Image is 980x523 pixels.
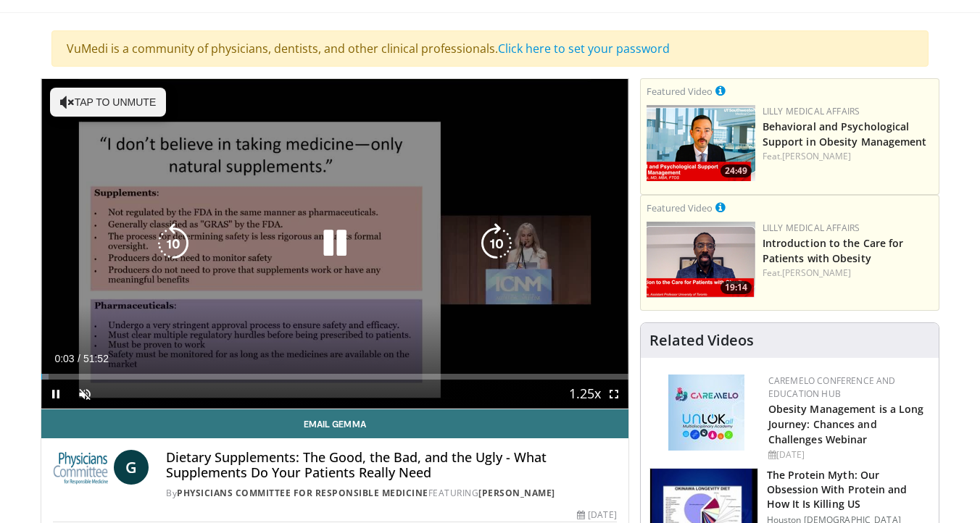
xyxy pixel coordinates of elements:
a: 24:49 [647,105,755,181]
div: Feat. [763,150,933,163]
a: Introduction to the Care for Patients with Obesity [763,236,904,265]
button: Pause [41,380,70,409]
span: 19:14 [721,281,752,294]
button: Playback Rate [570,380,599,409]
div: By FEATURING [166,487,616,500]
span: 51:52 [83,353,109,364]
a: Lilly Medical Affairs [763,105,860,117]
div: VuMedi is a community of physicians, dentists, and other clinical professionals. [51,30,929,67]
button: Fullscreen [599,380,628,409]
img: 45df64a9-a6de-482c-8a90-ada250f7980c.png.150x105_q85_autocrop_double_scale_upscale_version-0.2.jpg [668,375,744,451]
h4: Related Videos [649,332,754,349]
h4: Dietary Supplements: The Good, the Bad, and the Ugly - What Supplements Do Your Patients Really Need [166,450,616,481]
div: Progress Bar [41,374,628,380]
div: Feat. [763,267,933,280]
a: Lilly Medical Affairs [763,222,860,234]
button: Tap to unmute [50,88,166,117]
a: Obesity Management is a Long Journey: Chances and Challenges Webinar [768,402,924,446]
a: Behavioral and Psychological Support in Obesity Management [763,120,927,148]
a: Email Gemma [41,409,628,438]
span: / [78,353,80,364]
button: Unmute [70,380,99,409]
a: [PERSON_NAME] [782,267,851,279]
a: G [114,450,149,485]
a: 19:14 [647,222,755,298]
video-js: Video Player [41,79,628,409]
span: 0:03 [54,353,74,364]
small: Featured Video [647,85,713,98]
span: 24:49 [721,164,752,177]
h3: The Protein Myth: Our Obsession With Protein and How It Is Killing US [767,468,930,511]
div: [DATE] [577,509,616,522]
a: Click here to set your password [498,41,670,57]
a: [PERSON_NAME] [782,150,851,162]
img: acc2e291-ced4-4dd5-b17b-d06994da28f3.png.150x105_q85_crop-smart_upscale.png [647,222,755,298]
div: [DATE] [768,448,927,461]
a: Physicians Committee for Responsible Medicine [177,487,428,499]
small: Featured Video [647,201,713,214]
img: Physicians Committee for Responsible Medicine [53,450,108,485]
a: CaReMeLO Conference and Education Hub [768,375,896,400]
a: [PERSON_NAME] [478,487,555,499]
img: ba3304f6-7838-4e41-9c0f-2e31ebde6754.png.150x105_q85_crop-smart_upscale.png [647,105,755,181]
